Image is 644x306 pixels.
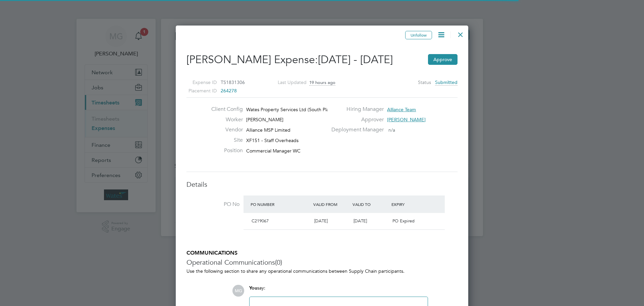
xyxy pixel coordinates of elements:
[314,218,328,224] span: [DATE]
[206,147,243,154] label: Position
[249,198,312,210] div: PO Number
[327,116,384,123] label: Approver
[268,78,307,87] label: Last Updated
[206,126,243,133] label: Vendor
[351,198,390,210] div: Valid To
[206,137,243,144] label: Site
[390,198,429,210] div: Expiry
[275,258,282,267] span: (0)
[392,218,415,224] span: PO Expired
[186,268,458,274] p: Use the following section to share any operational communications between Supply Chain participants.
[309,80,335,86] span: 19 hours ago
[246,137,299,143] span: XF151 - Staff Overheads
[186,258,458,267] h3: Operational Communications
[246,127,290,133] span: Alliance MSP Limited
[186,250,458,257] h5: COMMUNICATIONS
[249,285,257,291] span: You
[246,148,301,154] span: Commercial Manager WC
[327,126,384,133] label: Deployment Manager
[387,106,416,113] span: Alliance Team
[221,88,237,94] span: 264278
[312,198,351,210] div: Valid From
[186,201,239,208] label: PO No
[318,53,393,66] span: [DATE] - [DATE]
[354,218,367,224] span: [DATE]
[186,180,458,189] h3: Details
[428,54,458,65] button: Approve
[206,116,243,123] label: Worker
[246,106,370,113] span: Wates Property Services Ltd (South Planned Maintenance)
[221,79,245,85] span: TS1831306
[232,285,244,297] span: MG
[246,117,283,123] span: [PERSON_NAME]
[435,79,458,86] span: Submitted
[178,87,217,95] label: Placement ID
[405,31,432,40] button: Unfollow
[418,78,431,87] label: Status
[388,127,395,133] span: n/a
[186,53,458,67] h2: [PERSON_NAME] Expense:
[249,285,428,297] div: say:
[327,106,384,113] label: Hiring Manager
[178,78,217,87] label: Expense ID
[252,218,269,224] span: C219067
[206,106,243,113] label: Client Config
[387,117,426,123] span: [PERSON_NAME]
